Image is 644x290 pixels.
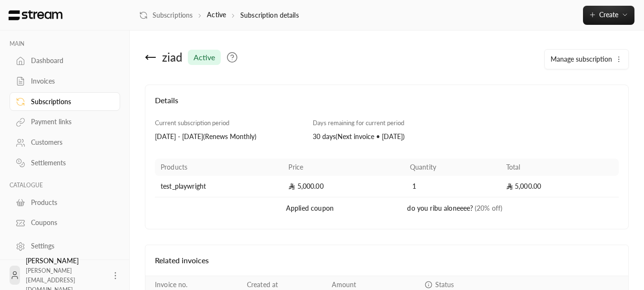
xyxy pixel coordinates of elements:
a: Customers [10,133,120,152]
a: Products [10,193,120,212]
td: 5,000.00 [283,176,404,197]
div: 30 days ( Next invoice • [DATE] ) [313,132,461,141]
div: Products [31,198,108,207]
button: Create [583,6,634,25]
div: Payment links [31,117,108,127]
a: Active [207,11,226,19]
p: CATALOGUE [10,182,120,189]
a: Coupons [10,214,120,232]
div: Customers [31,138,108,147]
th: Quantity [404,159,501,176]
td: do you ribu aloneeee? [404,197,619,219]
span: 1 [410,182,419,191]
a: Settings [10,237,120,256]
th: Price [283,159,404,176]
span: Manage subscription [551,55,612,63]
a: Subscriptions [139,11,193,20]
span: Create [599,11,618,19]
img: Logo [8,10,63,21]
nav: breadcrumb [139,10,299,20]
th: Products [155,159,283,176]
div: Dashboard [31,56,108,65]
td: test_playwright [155,176,283,197]
h4: Details [155,95,619,116]
p: Subscription details [240,11,299,20]
span: Status [435,280,454,289]
a: Settlements [10,154,120,172]
button: Manage subscription [545,50,628,69]
div: Subscriptions [31,97,108,107]
div: Settings [31,241,108,251]
span: Current subscription period [155,119,229,127]
div: ziad [162,50,182,65]
span: active [194,52,215,63]
p: MAIN [10,40,120,48]
a: Subscriptions [10,92,120,111]
a: Payment links [10,113,120,131]
h4: Related invoices [155,255,619,266]
a: Dashboard [10,52,120,70]
div: Invoices [31,76,108,86]
div: Settlements [31,158,108,168]
table: Products [155,159,619,219]
span: Days remaining for current period [313,119,404,127]
div: Coupons [31,218,108,227]
div: [DATE] - [DATE] ( Renews Monthly ) [155,132,303,141]
a: Invoices [10,72,120,91]
td: Applied coupon [283,197,404,219]
td: 5,000.00 [501,176,619,197]
th: Total [501,159,619,176]
span: (20% off) [475,204,502,212]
